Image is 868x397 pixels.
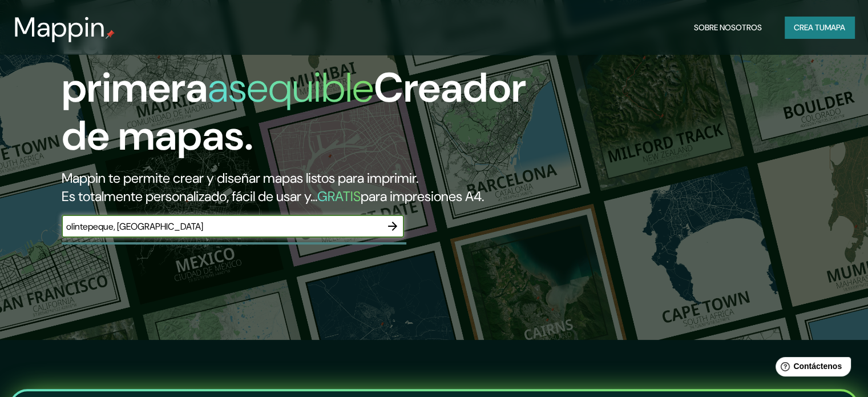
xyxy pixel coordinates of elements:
font: mapa [825,22,845,33]
input: Elige tu lugar favorito [62,220,381,233]
font: Es totalmente personalizado, fácil de usar y... [62,187,317,205]
font: Mappin te permite crear y diseñar mapas listos para imprimir. [62,169,418,187]
font: Creador de mapas. [62,61,526,162]
button: Sobre nosotros [689,17,766,38]
font: GRATIS [317,187,361,205]
font: Crea tu [794,22,825,33]
iframe: Lanzador de widgets de ayuda [766,352,855,384]
font: para impresiones A4. [361,187,484,205]
button: Crea tumapa [785,17,854,38]
font: Mappin [14,9,106,45]
font: Sobre nosotros [694,22,762,33]
font: La primera [62,13,208,114]
img: pin de mapeo [106,30,115,39]
font: asequible [208,61,374,114]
